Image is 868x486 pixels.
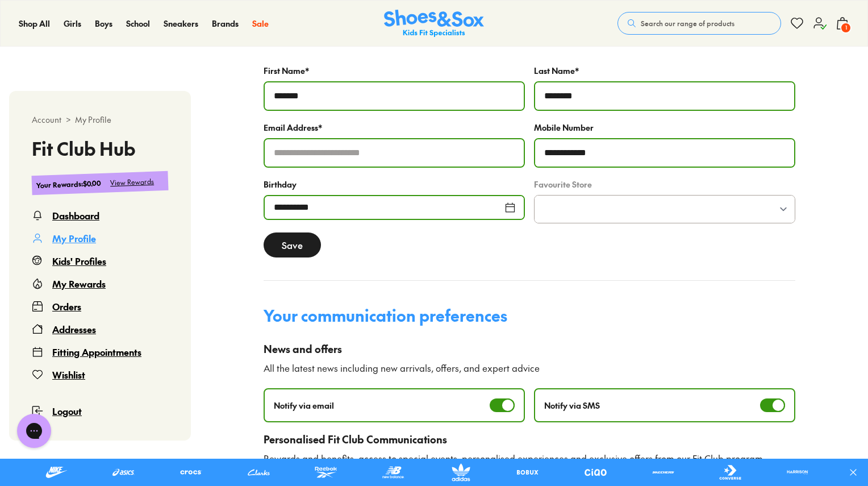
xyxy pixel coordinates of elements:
[264,65,309,76] label: First Name *
[264,178,297,190] label: Birthday
[836,11,849,36] button: 1
[64,18,81,30] a: Girls
[32,254,168,268] a: Kids' Profiles
[384,10,484,38] a: Shoes & Sox
[110,176,155,188] div: View Rewards
[64,18,81,29] span: Girls
[52,231,96,245] div: My Profile
[95,18,112,29] span: Boys
[52,405,82,417] span: Logout
[52,368,85,381] div: Wishlist
[534,178,592,190] label: Favourite Store
[52,322,96,336] div: Addresses
[52,209,99,222] div: Dashboard
[52,254,106,268] div: Kids' Profiles
[264,304,507,327] div: Your communication preferences
[52,277,106,290] div: My Rewards
[32,277,168,290] a: My Rewards
[264,122,322,133] label: Email Address *
[641,18,735,28] span: Search our range of products
[212,18,239,30] a: Brands
[95,18,112,30] a: Boys
[32,368,168,381] a: Wishlist
[264,361,795,375] p: All the latest news including new arrivals, offers, and expert advice
[212,18,239,29] span: Brands
[126,18,150,30] a: School
[19,18,50,30] a: Shop All
[126,18,150,29] span: School
[32,345,168,359] a: Fitting Appointments
[534,65,579,76] label: Last Name *
[11,410,57,452] iframe: Gorgias live chat messenger
[32,114,61,126] span: Account
[164,18,198,30] a: Sneakers
[164,18,198,29] span: Sneakers
[32,300,168,313] a: Orders
[252,18,269,29] span: Sale
[617,12,781,35] button: Search our range of products
[264,451,795,465] p: Rewards and benefits, access to special events, personalised experiences and exclusive offers fro...
[52,300,81,313] div: Orders
[264,232,321,257] button: Save
[534,122,594,133] label: Mobile Number
[32,322,168,336] a: Addresses
[19,18,50,29] span: Shop All
[75,114,111,126] span: My Profile
[384,10,484,38] img: SNS_Logo_Responsive.svg
[264,341,795,356] p: News and offers
[66,114,70,126] span: >
[32,391,168,418] button: Logout
[32,231,168,245] a: My Profile
[52,345,141,359] div: Fitting Appointments
[840,22,852,34] span: 1
[264,431,795,447] p: Personalised Fit Club Communications
[252,18,269,30] a: Sale
[32,139,168,157] h3: Fit Club Hub
[32,209,168,222] a: Dashboard
[36,178,102,190] div: Your Rewards : $0.00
